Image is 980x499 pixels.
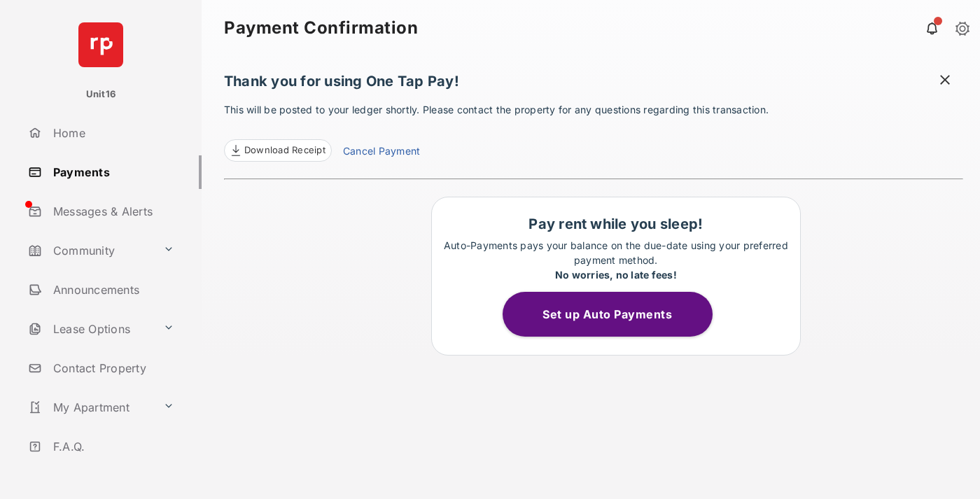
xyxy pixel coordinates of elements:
a: Home [22,116,202,150]
a: Messages & Alerts [22,195,202,228]
a: Community [22,234,157,267]
a: Contact Property [22,351,202,385]
strong: Payment Confirmation [224,20,418,36]
a: Payments [22,155,202,189]
h1: Thank you for using One Tap Pay! [224,73,963,97]
a: Download Receipt [224,139,332,162]
a: Set up Auto Payments [503,307,729,321]
p: Unit16 [86,87,116,101]
a: Announcements [22,273,202,307]
div: No worries, no late fees! [439,267,793,282]
p: This will be posted to your ledger shortly. Please contact the property for any questions regardi... [224,102,963,162]
a: F.A.Q. [22,430,202,463]
a: Cancel Payment [343,143,420,162]
button: Set up Auto Payments [503,292,713,337]
span: Download Receipt [244,143,325,157]
p: Auto-Payments pays your balance on the due-date using your preferred payment method. [439,238,793,282]
a: My Apartment [22,391,157,424]
a: Lease Options [22,312,157,346]
img: svg+xml;base64,PHN2ZyB4bWxucz0iaHR0cDovL3d3dy53My5vcmcvMjAwMC9zdmciIHdpZHRoPSI2NCIgaGVpZ2h0PSI2NC... [78,22,123,67]
h1: Pay rent while you sleep! [439,216,793,232]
